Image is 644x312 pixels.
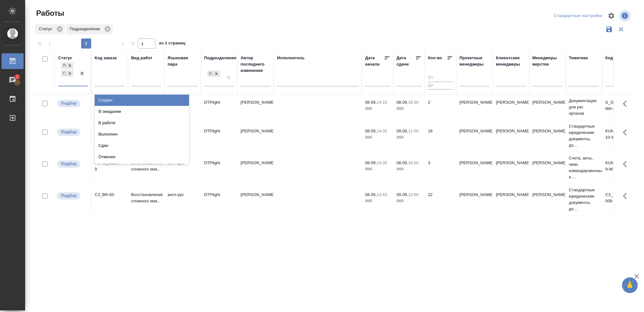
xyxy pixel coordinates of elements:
[201,96,237,118] td: DTPlight
[428,82,453,90] input: До
[95,129,189,140] div: Выполнен
[456,188,493,211] td: [PERSON_NAME]
[237,188,274,211] td: [PERSON_NAME]
[61,62,74,70] div: Подбор, Готов к работе
[61,100,77,107] p: Подбор
[625,279,635,292] span: 🙏
[57,192,88,200] div: Можно подбирать исполнителей
[95,55,117,61] div: Код заказа
[168,55,198,67] div: Языковая пара
[207,71,213,77] div: DTPlight
[397,166,422,172] p: 2025
[619,157,634,172] button: Здесь прячутся важные кнопки
[61,129,77,135] p: Подбор
[552,11,604,21] div: split button
[569,98,599,117] p: Документация для рег. органов
[456,96,493,118] td: [PERSON_NAME]
[603,23,615,35] button: Сохранить фильтры
[619,188,634,204] button: Здесь прячутся важные кнопки
[619,96,634,111] button: Здесь прячутся важные кнопки
[57,128,88,136] div: Можно подбирать исполнителей
[95,95,189,106] div: Создан
[532,192,563,198] p: [PERSON_NAME]
[201,157,237,179] td: DTPlight
[569,187,599,212] p: Стандартные юридические документы, до...
[397,198,422,204] p: 2025
[493,96,529,118] td: [PERSON_NAME]
[456,157,493,179] td: [PERSON_NAME]
[569,123,599,148] p: Стандартные юридические документы, до...
[164,188,201,211] td: англ-рус
[622,277,638,293] button: 🙏
[201,188,237,211] td: DTPlight
[605,55,630,61] div: Код работы
[95,192,125,198] div: C3_BR-60
[619,125,634,140] button: Здесь прячутся важные кнопки
[428,74,453,82] input: От
[241,55,271,74] div: Автор последнего изменения
[397,134,422,141] p: 2025
[365,134,390,141] p: 2025
[365,106,390,112] p: 2025
[377,129,387,133] p: 14:35
[532,55,563,67] div: Менеджеры верстки
[131,160,161,172] p: Восстановление сложного мак...
[602,96,639,118] td: S_GNRM-1355-WK-007
[532,99,563,106] p: [PERSON_NAME]
[493,188,529,211] td: [PERSON_NAME]
[377,160,387,165] p: 14:35
[425,96,456,118] td: 2
[365,198,390,204] p: 2025
[201,125,237,147] td: DTPlight
[131,192,161,204] p: Восстановление сложного мак...
[159,39,186,49] span: из 1 страниц
[408,100,419,105] p: 16:30
[35,8,64,18] span: Работы
[2,72,24,88] a: 2
[57,160,88,168] div: Можно подбирать исполнителей
[532,128,563,134] p: [PERSON_NAME]
[35,24,65,34] div: Статус
[237,125,274,147] td: [PERSON_NAME]
[131,55,153,61] div: Вид работ
[61,70,74,78] div: Подбор, Готов к работе
[95,106,189,117] div: В ожидании
[66,24,113,34] div: Подразделение
[569,55,588,61] div: Тематика
[397,192,408,197] p: 09.09,
[365,192,377,197] p: 08.09,
[277,55,305,61] div: Исполнитель
[95,160,125,172] div: KUNZ_ELECT-9
[237,96,274,118] td: [PERSON_NAME]
[459,55,490,67] div: Проектные менеджеры
[365,129,377,133] p: 08.09,
[70,26,102,32] p: Подразделение
[493,125,529,147] td: [PERSON_NAME]
[408,160,419,165] p: 18:00
[12,74,22,80] span: 2
[365,160,377,165] p: 08.09,
[365,55,384,67] div: Дата начала
[365,100,377,105] p: 08.09,
[61,161,77,167] p: Подбор
[95,117,189,129] div: В работе
[61,193,77,199] p: Подбор
[397,106,422,112] p: 2025
[569,155,599,180] p: Счета, акты, чеки, командировочные и ...
[602,125,639,147] td: KUNZ_ELECT-10-WK-011
[397,100,408,105] p: 08.09,
[57,99,88,108] div: Можно подбирать исполнителей
[164,157,201,179] td: англ-рус
[428,55,442,61] div: Кол-во
[397,160,408,165] p: 08.09,
[377,100,387,105] p: 14:15
[602,157,639,179] td: KUNZ_ELECT-9-WK-013
[425,125,456,147] td: 16
[61,70,66,77] div: Готов к работе
[496,55,526,67] div: Клиентские менеджеры
[408,192,419,197] p: 12:00
[532,160,563,166] p: [PERSON_NAME]
[425,188,456,211] td: 22
[604,8,619,23] span: Настроить таблицу
[207,70,220,78] div: DTPlight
